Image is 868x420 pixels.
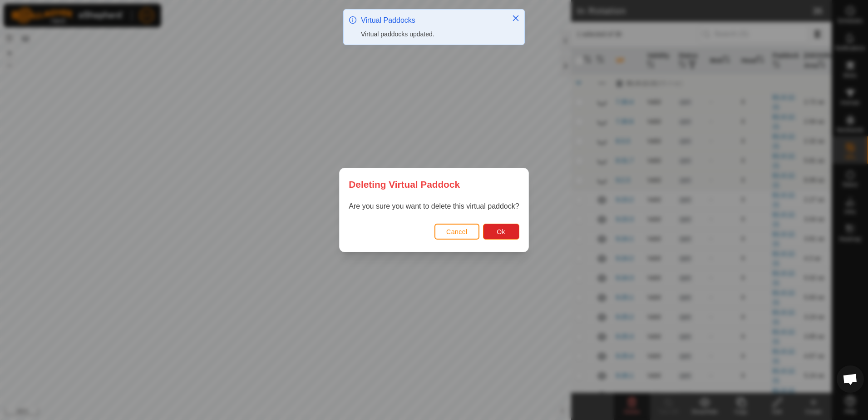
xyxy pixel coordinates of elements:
[349,177,460,191] span: Deleting Virtual Paddock
[446,228,468,235] span: Cancel
[349,201,519,212] p: Are you sure you want to delete this virtual paddock?
[483,224,519,240] button: Ok
[509,12,522,25] button: Close
[361,30,503,39] div: Virtual paddocks updated.
[361,15,503,26] div: Virtual Paddocks
[434,224,479,240] button: Cancel
[497,228,505,235] span: Ok
[837,365,864,393] div: Open chat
